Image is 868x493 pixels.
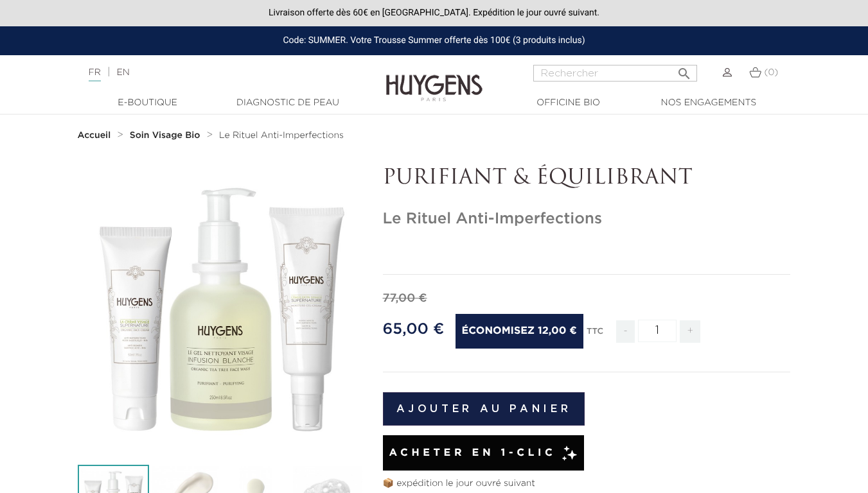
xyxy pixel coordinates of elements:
a: Nos engagements [644,96,773,110]
input: Quantité [638,320,677,342]
span: Le Rituel Anti-Imperfections [219,131,344,140]
input: Rechercher [533,65,697,82]
a: Diagnostic de peau [224,96,352,110]
a: EN [116,68,129,77]
button: Ajouter au panier [383,392,585,426]
p: 📦 expédition le jour ouvré suivant [383,477,791,490]
p: PURIFIANT & ÉQUILIBRANT [383,166,791,191]
a: Le Rituel Anti-Imperfections [219,130,344,141]
span: - [616,320,634,343]
span: (0) [764,68,778,77]
a: Soin Visage Bio [130,130,204,141]
span: + [680,320,700,343]
div: TTC [587,318,603,352]
a: Officine Bio [504,96,633,110]
i:  [677,62,692,78]
a: FR [89,68,101,82]
span: 65,00 € [383,322,445,337]
a: Accueil [78,130,114,141]
img: Huygens [386,54,483,103]
span: 77,00 € [383,293,427,304]
h1: Le Rituel Anti-Imperfections [383,210,791,229]
strong: Accueil [78,131,111,140]
button:  [673,61,696,78]
div: | [82,65,352,80]
a: E-Boutique [84,96,212,110]
strong: Soin Visage Bio [130,131,200,140]
span: Économisez 12,00 € [456,314,583,349]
